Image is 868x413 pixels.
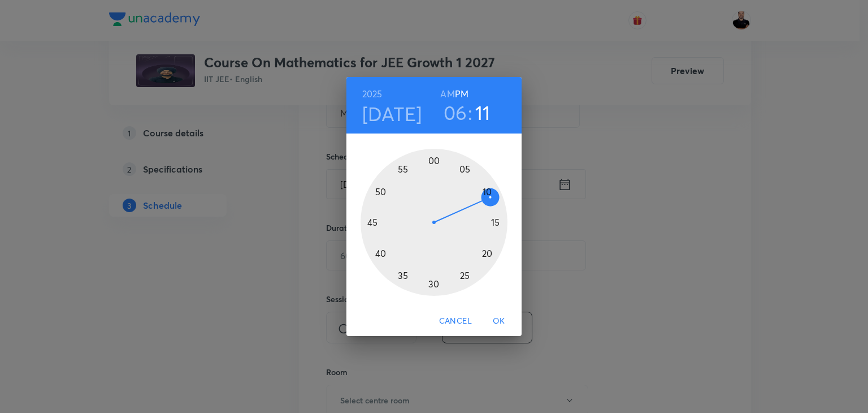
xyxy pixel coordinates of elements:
button: 2025 [362,86,383,102]
h3: : [468,101,472,124]
button: AM [440,86,454,102]
button: Cancel [435,311,476,332]
span: Cancel [439,314,472,328]
button: 11 [475,101,491,124]
button: OK [481,311,517,332]
button: 06 [444,101,467,124]
button: [DATE] [362,102,422,126]
button: PM [455,86,468,102]
span: OK [485,314,513,328]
